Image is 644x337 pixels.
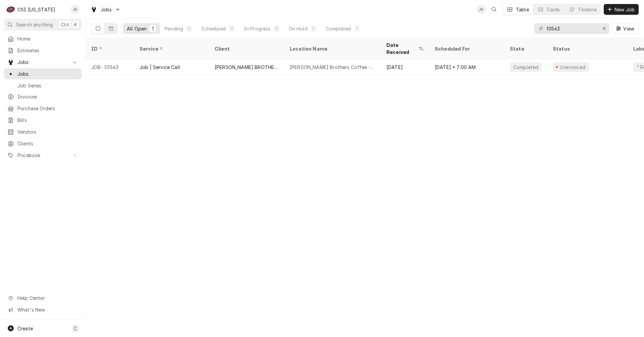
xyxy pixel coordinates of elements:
[477,5,486,14] div: JK
[4,68,82,79] a: Jobs
[4,126,82,137] a: Vendors
[553,45,621,52] div: Status
[151,25,155,32] div: 1
[215,64,279,71] div: [PERSON_NAME] BROTHERS COFFEE
[17,35,78,42] span: Home
[513,64,539,71] div: Completed
[187,25,191,32] div: 0
[74,21,77,28] span: K
[17,105,78,112] span: Purchase Orders
[547,6,560,13] div: Cards
[140,45,203,52] div: Service
[91,45,127,52] div: ID
[435,45,498,52] div: Scheduled For
[101,6,112,13] span: Jobs
[312,25,316,32] div: 0
[70,5,80,14] div: JK
[612,23,639,34] button: View
[4,292,82,304] a: Go to Help Center
[4,19,82,30] button: Search anythingCtrlK
[477,5,486,14] div: Jeff Kuehl's Avatar
[510,45,542,52] div: State
[4,57,82,68] a: Go to Jobs
[17,128,78,135] span: Vendors
[4,138,82,149] a: Clients
[604,4,639,15] button: New Job
[4,45,82,56] a: Estimates
[578,6,597,13] div: Timeline
[17,140,78,147] span: Clients
[86,59,134,75] div: JOB-10543
[244,25,271,32] div: In Progress
[386,42,417,56] div: Date Received
[17,6,55,13] div: CSI [US_STATE]
[4,91,82,102] a: Invoices
[16,21,53,28] span: Search anything
[289,25,308,32] div: On Hold
[429,59,504,75] div: [DATE] • 7:00 AM
[355,25,359,32] div: 1
[230,25,234,32] div: 0
[6,5,15,14] div: C
[140,64,180,71] div: Job | Service Call
[4,115,82,126] a: Bills
[4,103,82,114] a: Purchase Orders
[546,23,597,34] input: Keyword search
[17,70,78,77] span: Jobs
[622,25,636,32] span: View
[489,4,499,15] button: Open search
[17,294,77,301] span: Help Center
[61,21,69,28] span: Ctrl
[599,23,609,34] button: Erase input
[74,325,77,332] span: C
[201,25,225,32] div: Scheduled
[17,326,33,331] span: Create
[4,80,82,91] a: Job Series
[381,59,429,75] div: [DATE]
[17,47,78,54] span: Estimates
[290,45,374,52] div: Location Name
[17,93,78,100] span: Invoices
[4,150,82,161] a: Go to Pricebook
[88,4,123,15] a: Go to Jobs
[70,5,80,14] div: Jeff Kuehl's Avatar
[17,59,68,66] span: Jobs
[516,6,529,13] div: Table
[275,25,279,32] div: 0
[613,6,636,13] span: New Job
[559,64,586,71] div: Uninvoiced
[6,5,15,14] div: CSI Kentucky's Avatar
[17,117,78,124] span: Bills
[165,25,183,32] div: Pending
[127,25,147,32] div: All Open
[17,82,78,89] span: Job Series
[4,304,82,315] a: Go to What's New
[326,25,351,32] div: Completed
[17,306,77,313] span: What's New
[290,64,376,71] div: [PERSON_NAME] Brothers Coffee - Pnc Building
[17,152,68,159] span: Pricebook
[215,45,278,52] div: Client
[4,33,82,44] a: Home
